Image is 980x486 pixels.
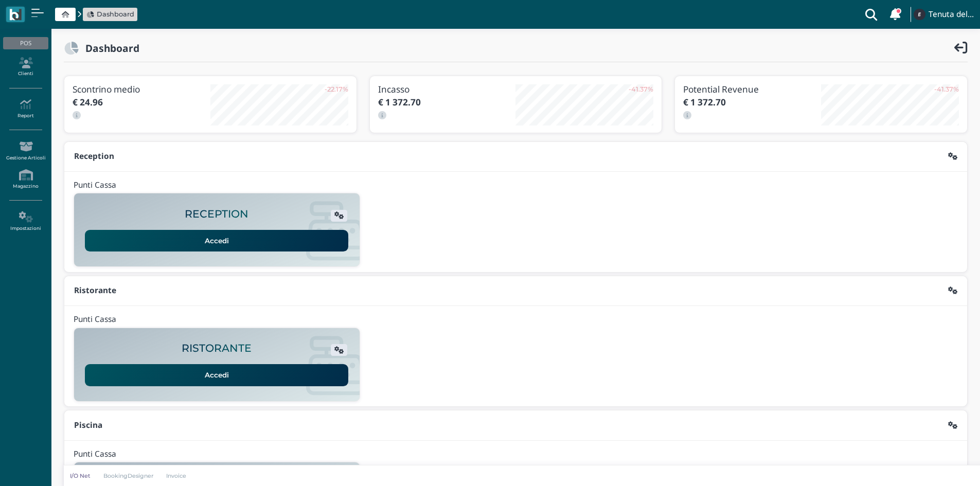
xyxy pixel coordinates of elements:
[74,181,116,190] h4: Punti Cassa
[182,343,252,354] h2: RISTORANTE
[3,95,48,123] a: Report
[683,84,821,94] h3: Potential Revenue
[3,165,48,193] a: Magazzino
[914,9,925,20] img: ...
[74,315,116,324] h4: Punti Cassa
[74,420,102,430] b: Piscina
[97,9,134,19] span: Dashboard
[378,96,421,108] b: € 1 372.70
[185,208,248,220] h2: RECEPTION
[97,472,160,480] a: BookingDesigner
[3,37,48,49] div: POS
[929,10,974,19] h4: Tenuta del Barco
[74,285,116,296] b: Ristorante
[907,454,971,477] iframe: Help widget launcher
[70,472,91,480] p: I/O Net
[912,2,974,27] a: ... Tenuta del Barco
[3,137,48,165] a: Gestione Articoli
[3,53,48,81] a: Clienti
[683,96,726,108] b: € 1 372.70
[378,84,516,94] h3: Incasso
[73,84,210,94] h3: Scontrino medio
[85,230,348,251] a: Accedi
[74,450,116,459] h4: Punti Cassa
[9,9,21,21] img: logo
[79,43,139,53] h2: Dashboard
[86,9,134,19] a: Dashboard
[74,151,114,161] b: Reception
[73,96,103,108] b: € 24.96
[3,207,48,236] a: Impostazioni
[160,472,193,480] a: Invoice
[85,364,348,386] a: Accedi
